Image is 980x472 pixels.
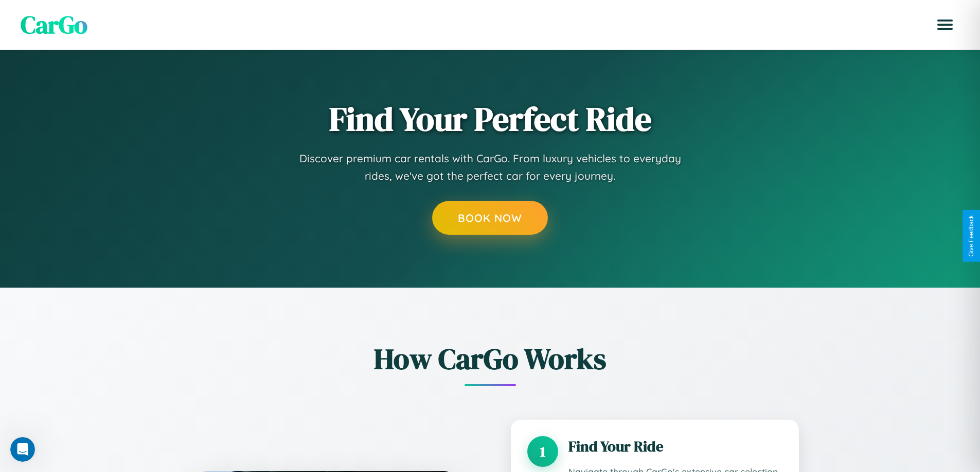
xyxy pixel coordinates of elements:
p: Discover premium car rentals with CarGo. From luxury vehicles to everyday rides, we've got the pe... [284,150,696,184]
h1: Find Your Perfect Ride [329,101,651,137]
h3: Find Your Ride [568,436,782,457]
div: Give Feedback [968,215,975,257]
span: CarGo [21,8,87,42]
button: Book Now [432,201,548,235]
iframe: Intercom live chat [10,437,35,462]
h2: How CarGo Works [182,339,799,379]
div: 1 [527,436,558,467]
button: Open menu [931,10,959,39]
